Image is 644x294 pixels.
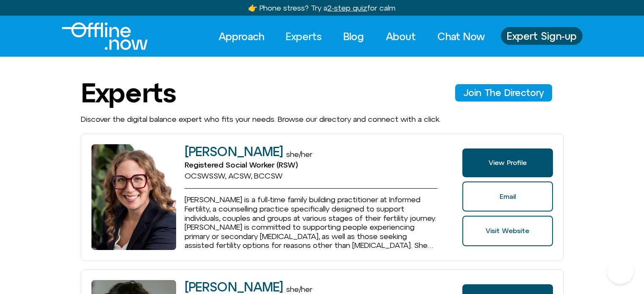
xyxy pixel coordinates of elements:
[185,160,298,169] span: Registered Social Worker (RSW)
[462,181,553,212] a: Email
[185,145,283,159] h2: [PERSON_NAME]
[501,27,583,45] a: Expert Sign-up
[62,22,133,50] div: Logo
[62,22,148,50] img: offline.now
[464,88,544,98] span: Join The Directory
[286,285,312,294] span: she/her
[430,27,492,46] a: Chat Now
[327,3,367,12] u: 2-step quiz
[211,27,272,46] a: Approach
[211,27,492,46] nav: Menu
[81,115,441,124] span: Discover the digital balance expert who fits your needs. Browse our directory and connect with a ...
[248,3,395,12] a: 👉 Phone stress? Try a2-step quizfor calm
[185,195,438,250] p: [PERSON_NAME] is a full-time family building practitioner at Informed Fertility, a counselling pr...
[462,216,553,246] a: Website
[278,27,329,46] a: Experts
[185,171,283,180] span: OCSWSSW, ACSW, BCCSW
[462,148,553,177] a: View Profile
[455,84,552,101] a: Join The Director
[336,27,372,46] a: Blog
[500,193,516,201] span: Email
[378,27,423,46] a: About
[489,159,527,167] span: View Profile
[507,30,577,41] span: Expert Sign-up
[286,150,312,159] span: she/her
[81,78,176,107] h1: Experts
[185,280,283,294] h2: [PERSON_NAME]
[607,257,634,284] iframe: Botpress
[486,227,529,235] span: Visit Website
